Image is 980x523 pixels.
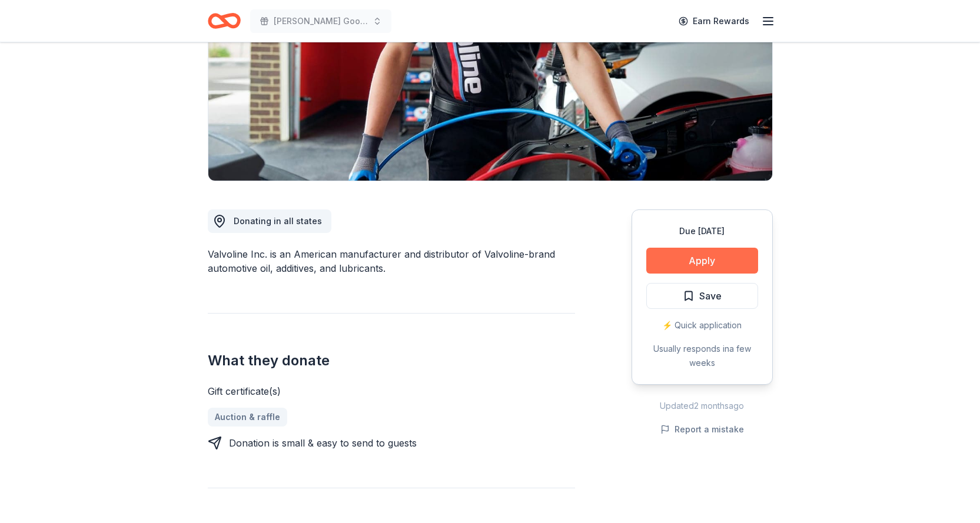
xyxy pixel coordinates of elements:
button: Report a mistake [660,422,744,437]
span: [PERSON_NAME] Goods & Services Auction [274,14,368,28]
div: Usually responds in a few weeks [646,342,758,370]
a: Auction & raffle [208,408,287,427]
span: Save [699,288,722,304]
button: [PERSON_NAME] Goods & Services Auction [250,9,391,33]
h2: What they donate [208,351,575,370]
div: ⚡️ Quick application [646,318,758,332]
div: Due [DATE] [646,224,758,238]
span: Donating in all states [234,216,322,226]
button: Apply [646,248,758,274]
a: Home [208,7,241,35]
a: Earn Rewards [672,11,756,32]
div: Donation is small & easy to send to guests [229,436,417,450]
div: Valvoline Inc. is an American manufacturer and distributor of Valvoline-brand automotive oil, add... [208,247,575,275]
button: Save [646,283,758,309]
div: Gift certificate(s) [208,384,575,398]
div: Updated 2 months ago [632,399,773,413]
